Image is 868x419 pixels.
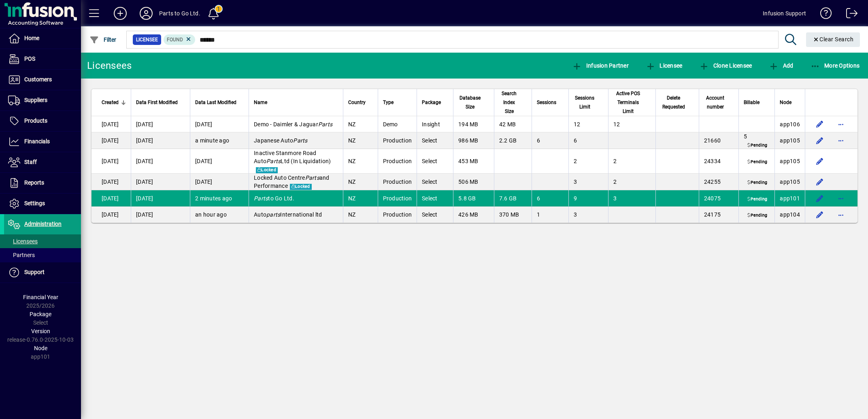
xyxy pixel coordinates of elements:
[746,142,769,149] span: Pending
[254,211,322,218] span: Auto International ltd
[31,328,50,334] span: Version
[4,28,81,49] a: Home
[4,90,81,111] a: Suppliers
[532,132,568,149] td: 6
[24,76,52,83] span: Customers
[87,32,119,47] button: Filter
[661,94,694,111] div: Delete Requested
[378,132,417,149] td: Production
[834,192,847,205] button: More options
[532,190,568,206] td: 6
[30,311,51,317] span: Package
[102,98,119,107] span: Created
[348,98,366,107] span: Country
[348,98,373,107] div: Country
[378,174,417,190] td: Production
[24,138,50,145] span: Financials
[537,98,564,107] div: Sessions
[453,190,494,206] td: 5.8 GB
[494,116,532,132] td: 42 MB
[699,132,738,149] td: 21660
[266,158,281,164] em: Parts
[290,184,312,190] span: Locked
[763,7,806,20] div: Infusion Support
[91,206,131,223] td: [DATE]
[4,152,81,172] a: Staff
[190,206,249,223] td: an hour ago
[8,238,38,245] span: Licensees
[458,94,482,111] span: Database Size
[699,62,752,69] span: Clone Licensee
[190,190,249,206] td: 2 minutes ago
[532,206,568,223] td: 1
[378,116,417,132] td: Demo
[494,206,532,223] td: 370 MB
[318,121,332,128] em: Parts
[417,206,453,223] td: Select
[378,190,417,206] td: Production
[24,179,44,186] span: Reports
[780,179,800,185] span: app105.prod.infusionbusinesssoftware.com
[87,59,132,72] div: Licensees
[499,89,519,116] span: Search Index Size
[834,208,847,221] button: More options
[699,190,738,206] td: 24075
[417,174,453,190] td: Select
[343,149,378,174] td: NZ
[811,62,860,69] span: More Options
[254,121,332,128] span: Demo - Daimler & Jaguar
[453,132,494,149] td: 986 MB
[568,132,608,149] td: 6
[91,190,131,206] td: [DATE]
[744,98,770,107] div: Billable
[131,206,190,223] td: [DATE]
[24,200,45,206] span: Settings
[190,174,249,190] td: [DATE]
[293,137,307,144] em: Parts
[91,132,131,149] td: [DATE]
[256,167,278,174] span: Locked
[813,175,826,188] button: Edit
[159,7,200,20] div: Parts to Go Ltd.
[34,345,47,351] span: Node
[254,195,268,202] em: Parts
[780,158,800,164] span: app105.prod.infusionbusinesssoftware.com
[453,174,494,190] td: 506 MB
[746,159,769,166] span: Pending
[254,98,267,107] span: Name
[4,70,81,90] a: Customers
[136,36,158,44] span: Licensee
[813,155,826,168] button: Edit
[568,116,608,132] td: 12
[417,149,453,174] td: Select
[644,58,685,73] button: Licensee
[453,206,494,223] td: 426 MB
[254,98,338,107] div: Name
[4,111,81,131] a: Products
[190,116,249,132] td: [DATE]
[499,89,527,116] div: Search Index Size
[24,159,37,165] span: Staff
[8,252,35,258] span: Partners
[417,116,453,132] td: Insight
[164,34,196,45] mat-chip: Found Status: Found
[417,190,453,206] td: Select
[608,149,655,174] td: 2
[24,221,62,227] span: Administration
[422,98,441,107] span: Package
[254,150,331,164] span: Inactive Stanmore Road Auto Ltd (In Liquidation)
[570,58,631,73] button: Infusion Partner
[136,98,185,107] div: Data First Modified
[780,98,800,107] div: Node
[4,132,81,152] a: Financials
[4,173,81,193] a: Reports
[813,208,826,221] button: Edit
[568,174,608,190] td: 3
[91,116,131,132] td: [DATE]
[744,98,759,107] span: Billable
[254,137,308,144] span: Japanese Auto
[738,132,774,149] td: 5
[195,98,236,107] span: Data Last Modified
[131,149,190,174] td: [DATE]
[840,2,858,28] a: Logout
